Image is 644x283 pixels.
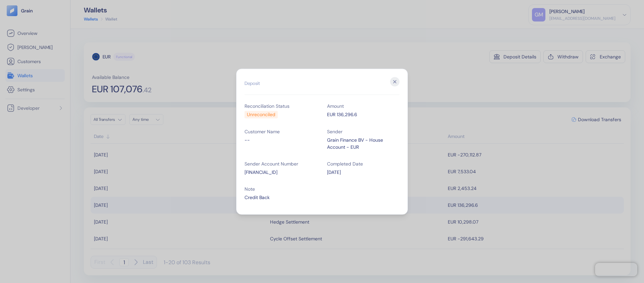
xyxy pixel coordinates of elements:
[247,111,275,118] div: Unreconciled
[327,136,399,150] div: Grain Finance BV - House Account - EUR
[327,103,399,108] div: Amount
[245,161,317,166] div: Sender Account Number
[245,77,399,95] h2: Deposit
[245,103,317,108] div: Reconciliation Status
[245,129,317,134] div: Customer Name
[327,169,399,176] div: [DATE]
[245,169,317,176] div: [FINANCIAL_ID]
[327,111,399,118] div: EUR 136,296.6
[327,161,399,166] div: Completed Date
[327,129,399,134] div: Sender
[245,186,317,191] div: Note
[245,194,317,201] div: Credit Back
[245,136,317,143] div: --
